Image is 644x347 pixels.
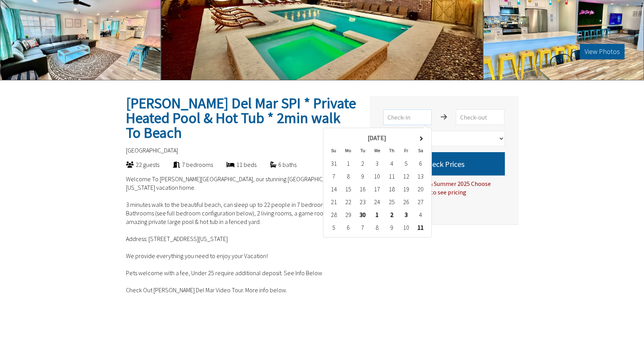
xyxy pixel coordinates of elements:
[370,144,384,157] th: We
[399,208,413,221] td: 3
[341,221,355,234] td: 6
[384,221,399,234] td: 9
[370,221,384,234] td: 8
[414,221,428,234] td: 11
[341,157,355,170] td: 1
[414,196,428,208] td: 27
[356,170,370,183] td: 9
[383,152,505,175] button: Check Prices
[399,157,413,170] td: 5
[399,170,413,183] td: 12
[414,170,428,183] td: 13
[112,160,159,169] div: 22 guests
[326,208,341,221] td: 28
[341,132,413,144] th: [DATE]
[356,183,370,196] td: 16
[384,183,399,196] td: 18
[414,144,428,157] th: Sa
[356,157,370,170] td: 2
[384,196,399,208] td: 25
[580,44,625,59] button: View Photos
[383,175,505,196] div: For Spring Break & Summer 2025 Choose [DATE] to [DATE] to see pricing
[326,157,341,170] td: 31
[384,208,399,221] td: 2
[341,144,355,157] th: Mo
[257,160,297,169] div: 6 baths
[326,196,341,208] td: 21
[370,157,384,170] td: 3
[213,160,257,169] div: 11 beds
[356,208,370,221] td: 30
[384,170,399,183] td: 11
[341,208,355,221] td: 29
[399,144,413,157] th: Fr
[356,221,370,234] td: 7
[356,196,370,208] td: 23
[126,146,178,154] span: [GEOGRAPHIC_DATA]
[370,196,384,208] td: 24
[326,144,341,157] th: Su
[399,183,413,196] td: 19
[414,157,428,170] td: 6
[159,160,213,169] div: 7 bedrooms
[384,144,399,157] th: Th
[456,109,504,125] input: Check-out
[370,208,384,221] td: 1
[126,96,356,140] h2: [PERSON_NAME] Del Mar SPI * Private Heated Pool & Hot Tub * 2min walk To Beach
[399,221,413,234] td: 10
[356,144,370,157] th: Tu
[383,109,432,125] input: Check-in
[341,196,355,208] td: 22
[341,183,355,196] td: 15
[326,170,341,183] td: 7
[326,221,341,234] td: 5
[384,157,399,170] td: 4
[370,183,384,196] td: 17
[326,183,341,196] td: 14
[414,208,428,221] td: 4
[370,170,384,183] td: 10
[399,196,413,208] td: 26
[341,170,355,183] td: 8
[414,183,428,196] td: 20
